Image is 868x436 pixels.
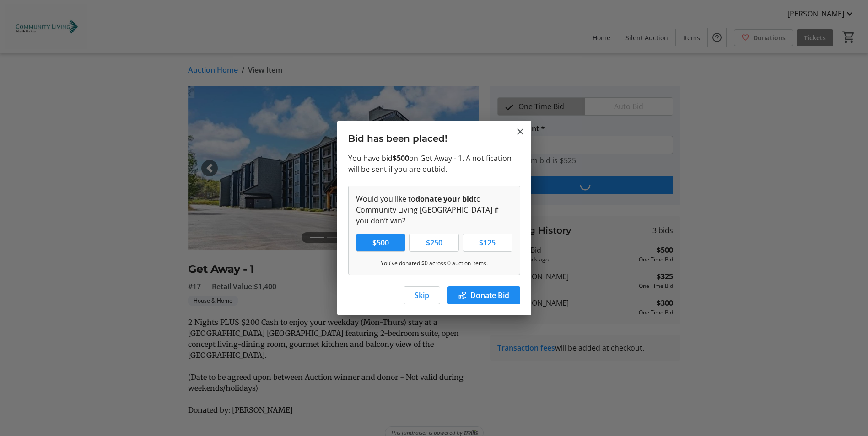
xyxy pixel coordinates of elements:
[367,237,394,248] span: $500
[356,193,512,226] p: Would you like to to Community Living [GEOGRAPHIC_DATA] if you don’t win?
[404,286,440,304] button: Skip
[415,194,474,204] strong: donate your bid
[421,237,448,248] span: $250
[348,153,520,175] p: You have bid on Get Away - 1. A notification will be sent if you are outbid.
[515,126,526,137] button: Close
[415,290,429,301] span: Skip
[474,237,501,248] span: $125
[470,290,509,301] span: Donate Bid
[393,153,409,163] strong: $500
[447,286,520,304] button: Donate Bid
[337,121,531,152] h3: Bid has been placed!
[356,259,512,267] p: You've donated $0 across 0 auction items.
